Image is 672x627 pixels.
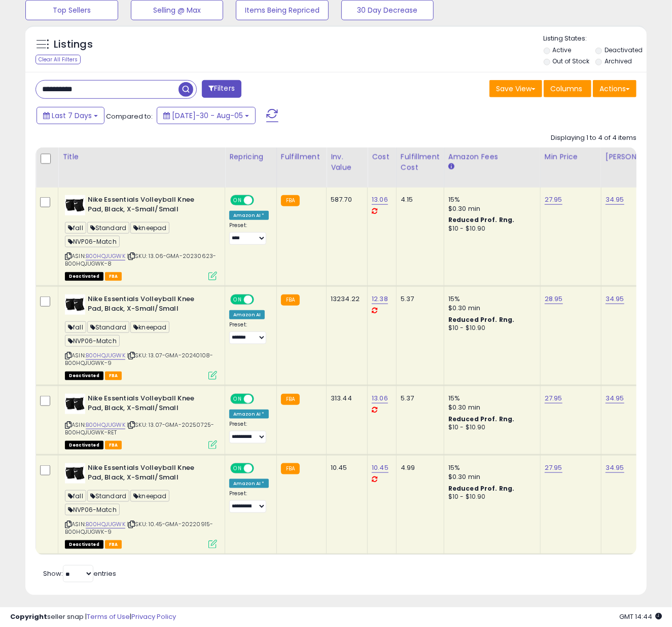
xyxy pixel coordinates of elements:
b: Reduced Prof. Rng. [448,415,515,423]
a: 10.45 [372,463,388,473]
span: ON [231,296,244,304]
button: Last 7 Days [37,107,104,124]
span: | SKU: 13.07-GMA-20240108-B00HQJUGWK-9 [65,351,213,366]
a: 34.95 [606,195,624,205]
small: FBA [281,294,300,306]
span: All listings that are unavailable for purchase on Amazon for any reason other than out-of-stock [65,272,103,281]
div: $10 - $10.90 [448,324,533,333]
a: 34.95 [606,463,624,473]
a: Terms of Use [87,612,130,621]
b: Reduced Prof. Rng. [448,315,515,324]
span: Show: entries [43,569,116,578]
div: Fulfillment [281,152,322,162]
div: ASIN: [65,463,217,547]
small: Amazon Fees. [448,162,454,171]
img: 41fmBOrodrL._SL40_.jpg [65,294,85,315]
div: 15% [448,394,533,403]
b: Nike Essentials Volleyball Knee Pad, Black, X-Small/Small [88,195,211,216]
span: kneepad [130,321,169,333]
a: 13.06 [372,393,388,403]
button: Columns [544,80,591,97]
div: [PERSON_NAME] [606,152,666,162]
label: Out of Stock [553,57,590,65]
div: Fulfillment Cost [401,152,440,173]
a: 12.38 [372,294,388,304]
div: $10 - $10.90 [448,423,533,432]
span: ON [231,395,244,403]
div: Amazon AI [229,310,265,319]
h5: Listings [54,38,93,52]
div: 10.45 [331,463,360,472]
div: $0.30 min [448,304,533,313]
span: NVP06-Match [65,236,120,247]
a: 13.06 [372,195,388,205]
span: ON [231,464,244,473]
span: FBA [105,272,122,281]
span: All listings that are unavailable for purchase on Amazon for any reason other than out-of-stock [65,372,103,380]
div: ASIN: [65,294,217,379]
b: Nike Essentials Volleyball Knee Pad, Black, X-Small/Small [88,394,211,415]
a: B00HQJUGWK [86,351,125,360]
div: ASIN: [65,394,217,448]
button: Actions [593,80,636,97]
span: Standard [87,222,129,234]
div: 5.37 [401,394,436,403]
button: [DATE]-30 - Aug-05 [157,107,256,124]
span: Last 7 Days [52,110,92,121]
div: 587.70 [331,195,360,204]
span: All listings that are unavailable for purchase on Amazon for any reason other than out-of-stock [65,540,103,549]
small: FBA [281,463,300,474]
strong: Copyright [10,612,47,621]
b: Reduced Prof. Rng. [448,484,515,493]
div: Preset: [229,421,269,444]
span: All listings that are unavailable for purchase on Amazon for any reason other than out-of-stock [65,441,103,450]
span: [DATE]-30 - Aug-05 [172,110,243,121]
span: 2025-08-13 14:44 GMT [619,612,662,621]
p: Listing States: [544,34,647,44]
div: 313.44 [331,394,360,403]
div: Preset: [229,321,269,344]
div: $10 - $10.90 [448,493,533,501]
a: B00HQJUGWK [86,520,125,529]
span: NVP06-Match [65,335,120,347]
span: ON [231,196,244,205]
b: Reduced Prof. Rng. [448,215,515,224]
button: Save View [489,80,542,97]
a: B00HQJUGWK [86,252,125,261]
span: fall [65,222,86,234]
span: FBA [105,372,122,380]
a: 34.95 [606,294,624,304]
div: Title [62,152,221,162]
small: FBA [281,394,300,405]
span: fall [65,321,86,333]
div: $0.30 min [448,472,533,482]
div: 13234.22 [331,294,360,304]
div: 5.37 [401,294,436,304]
span: Standard [87,490,129,502]
div: Amazon AI * [229,211,269,220]
div: Clear All Filters [36,55,81,64]
span: OFF [253,296,269,304]
span: | SKU: 13.07-GMA-20250725-B00HQJUGWK-RET [65,421,214,436]
div: Amazon Fees [448,152,536,162]
img: 41fmBOrodrL._SL40_.jpg [65,195,85,215]
label: Deactivated [605,46,643,54]
span: OFF [253,196,269,205]
span: kneepad [130,222,169,234]
div: $0.30 min [448,204,533,213]
span: FBA [105,540,122,549]
span: Standard [87,321,129,333]
label: Active [553,46,572,54]
a: 27.95 [545,393,562,403]
a: 28.95 [545,294,563,304]
span: OFF [253,464,269,473]
div: 4.99 [401,463,436,472]
label: Archived [605,57,632,65]
b: Nike Essentials Volleyball Knee Pad, Black, X-Small/Small [88,294,211,316]
div: 4.15 [401,195,436,204]
div: Displaying 1 to 4 of 4 items [551,133,636,143]
a: B00HQJUGWK [86,421,125,429]
div: Preset: [229,222,269,245]
div: 15% [448,294,533,304]
div: seller snap | | [10,612,176,622]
